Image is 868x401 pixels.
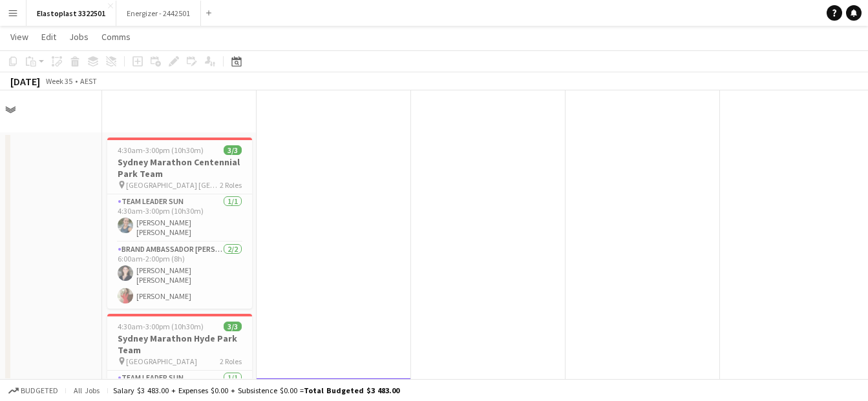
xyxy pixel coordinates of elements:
[5,28,34,45] a: View
[36,28,61,45] a: Edit
[71,386,102,395] span: All jobs
[43,76,75,86] span: Week 35
[113,386,399,395] div: Salary $3 483.00 + Expenses $0.00 + Subsistence $0.00 =
[220,180,242,190] span: 2 Roles
[80,76,97,86] div: AEST
[107,194,252,242] app-card-role: Team Leader Sun1/14:30am-3:00pm (10h30m)[PERSON_NAME] [PERSON_NAME]
[21,386,58,395] span: Budgeted
[101,31,131,43] span: Comms
[96,28,136,45] a: Comms
[220,356,242,366] span: 2 Roles
[116,1,201,26] button: Energizer - 2442501
[26,1,116,26] button: Elastoplast 3322501
[41,31,56,43] span: Edit
[10,31,28,43] span: View
[64,28,94,45] a: Jobs
[107,333,252,356] h3: Sydney Marathon Hyde Park Team
[126,180,220,190] span: [GEOGRAPHIC_DATA] [GEOGRAPHIC_DATA]
[107,242,252,309] app-card-role: Brand Ambassador [PERSON_NAME]2/26:00am-2:00pm (8h)[PERSON_NAME] [PERSON_NAME][PERSON_NAME]
[107,156,252,180] h3: Sydney Marathon Centennial Park Team
[304,386,399,395] span: Total Budgeted $3 483.00
[10,75,40,88] div: [DATE]
[118,322,204,331] span: 4:30am-3:00pm (10h30m)
[224,322,242,331] span: 3/3
[224,145,242,155] span: 3/3
[126,356,197,366] span: [GEOGRAPHIC_DATA]
[69,31,89,43] span: Jobs
[6,384,60,398] button: Budgeted
[107,138,252,309] app-job-card: 4:30am-3:00pm (10h30m)3/3Sydney Marathon Centennial Park Team [GEOGRAPHIC_DATA] [GEOGRAPHIC_DATA]...
[118,145,204,155] span: 4:30am-3:00pm (10h30m)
